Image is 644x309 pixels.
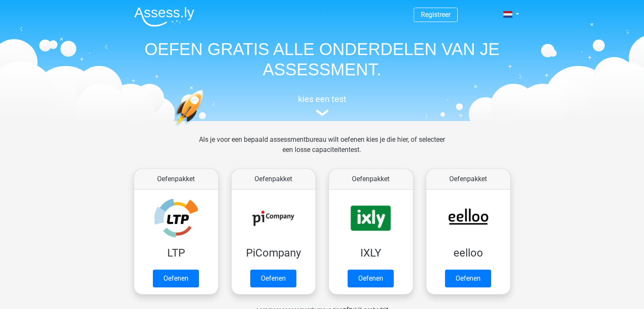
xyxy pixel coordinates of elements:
img: oefenen [174,90,236,166]
h5: kies een test [127,94,517,104]
a: Registreer [421,11,451,19]
a: kies een test [127,94,517,116]
a: Oefenen [348,270,394,287]
a: Oefenen [153,270,199,287]
h1: OEFEN GRATIS ALLE ONDERDELEN VAN JE ASSESSMENT. [127,39,517,80]
img: Assessly [134,7,194,27]
img: assessment [316,110,329,116]
div: Als je voor een bepaald assessmentbureau wilt oefenen kies je die hier, of selecteer een losse ca... [192,135,452,165]
a: Oefenen [250,270,296,287]
a: Oefenen [445,270,491,287]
